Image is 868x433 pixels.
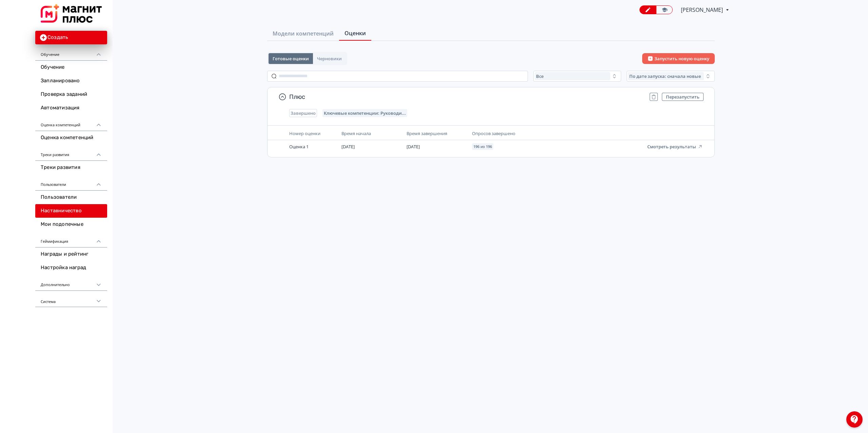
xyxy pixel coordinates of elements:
[344,29,366,37] span: Оценки
[273,56,309,61] span: Готовые оценки
[273,29,334,38] span: Модели компетенций
[289,93,644,101] span: Плюс
[269,53,313,64] button: Готовые оценки
[35,101,107,115] a: Автоматизация
[324,110,406,116] span: Ключевые компетенции: Руководитель
[642,53,715,64] button: Запустить новую оценку
[35,247,107,261] a: Награды и рейтинг
[629,73,701,79] span: По дате запуска: сначала новые
[35,204,107,218] a: Наставничество
[647,143,703,150] a: Смотреть результаты
[35,218,107,231] a: Мои подопечные
[472,130,515,136] span: Опросов завершено
[35,61,107,74] a: Обучение
[317,56,342,61] span: Черновики
[291,110,316,116] span: Завершено
[35,191,107,204] a: Пользователи
[473,145,492,149] span: 196 из 196
[341,144,355,150] span: [DATE]
[35,275,107,291] div: Дополнительно
[341,130,371,136] span: Время начала
[313,53,346,64] button: Черновики
[35,74,107,88] a: Запланировано
[35,261,107,275] a: Настройка наград
[35,115,107,131] div: Оценка компетенций
[407,144,420,150] span: [DATE]
[35,131,107,145] a: Оценка компетенций
[656,5,673,14] a: Переключиться в режим ученика
[681,6,724,14] span: Сергей Данилов
[533,71,622,82] button: Все
[41,4,102,23] img: https://files.teachbase.ru/system/slaveaccount/57082/logo/medium-a49f9104db0309a6d8b85e425808cc30...
[647,144,703,149] button: Смотреть результаты
[627,71,715,82] button: По дате запуска: сначала новые
[289,130,320,136] span: Номер оценки
[35,88,107,101] a: Проверка заданий
[35,161,107,174] a: Треки развития
[536,73,544,79] span: Все
[35,44,107,61] div: Обучение
[35,291,107,307] div: Система
[35,31,107,44] button: Создать
[407,130,447,136] span: Время завершения
[289,144,309,150] span: Оценка 1
[35,145,107,161] div: Треки развития
[662,93,704,101] button: Перезапустить
[35,174,107,191] div: Пользователи
[35,231,107,247] div: Геймификация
